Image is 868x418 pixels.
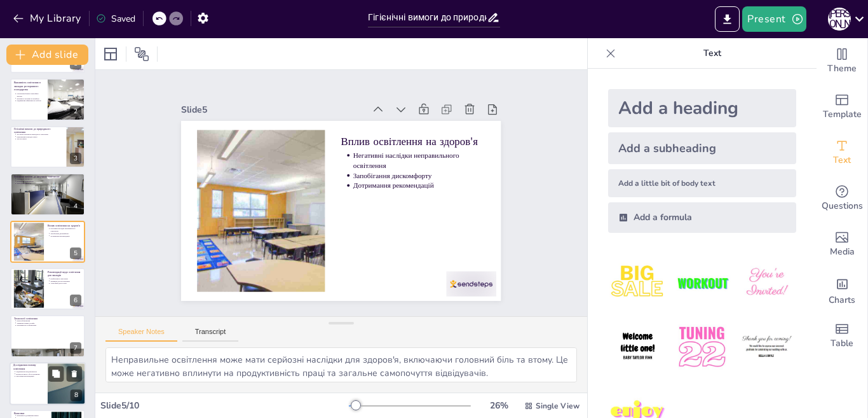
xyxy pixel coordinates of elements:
button: К [PERSON_NAME] [828,6,851,32]
div: 5 [10,221,85,263]
p: Освітлення формує атмосферу закладу [17,92,44,97]
p: Енергоефективність [17,183,81,185]
div: Slide 5 [365,13,433,191]
button: My Library [10,8,86,29]
p: Підвищення ефективності роботи [17,99,44,102]
button: Delete Slide [67,366,82,381]
button: Duplicate Slide [48,366,64,381]
p: Диммери для регулювання [50,280,81,282]
textarea: Неправильне освітлення може мати серйозні наслідки для здоров'я, включаючи головний біль та втому... [105,347,577,382]
p: Рівномірний розподіл світла [17,136,62,138]
p: Тривалий термін служби [17,322,81,324]
p: Чистота вікон [17,138,62,141]
p: Атмосфера для гостей [50,282,81,285]
span: Template [823,108,862,122]
div: 4 [10,173,85,215]
p: Вплив освітлення на здоров'я [48,223,81,227]
div: 26 % [484,400,514,412]
div: Add a little bit of body text [608,169,796,197]
div: 7 [10,315,85,357]
div: Layout [100,44,121,64]
p: Гігієнічні вимоги до штучного освітлення [14,175,81,179]
button: Speaker Notes [105,328,177,342]
p: Дотримання рекомендацій [348,201,398,330]
div: 3 [10,126,85,168]
div: 2 [10,78,85,120]
div: К [PERSON_NAME] [828,8,851,31]
p: Креативність в оформленні [17,324,81,327]
p: Енергозбереження [17,320,81,323]
div: Add a formula [608,202,796,233]
p: Реалізація рекомендацій [16,375,44,377]
div: 7 [70,342,81,354]
span: Media [830,245,855,259]
div: 6 [10,268,85,310]
span: Table [831,337,853,351]
p: Вплив освітлення на здоров'я [383,175,442,317]
p: Важливість дотримання вимог [17,414,48,417]
div: 4 [70,200,81,212]
p: Гігієнічні вимоги до природнього освітлення [14,127,63,134]
span: Position [134,46,149,62]
div: Add a subheading [608,132,796,164]
img: 6.jpeg [737,317,796,377]
div: 8 [10,362,86,405]
span: Charts [829,293,855,307]
div: Get real-time input from your audience [817,176,867,221]
p: Дотримання рекомендацій [50,234,81,237]
div: 2 [70,106,81,117]
p: Негативні наслідки неправильного освітлення [50,227,81,232]
img: 1.jpeg [608,253,667,312]
div: Add a heading [608,89,796,127]
span: Text [833,153,851,167]
p: Запобігання дискомфорту [50,232,81,235]
button: Add slide [6,45,88,65]
span: Questions [822,199,863,213]
div: Add charts and graphs [817,267,867,313]
img: 5.jpeg [672,317,731,377]
p: Рекомендації щодо освітлення для закладів [48,270,81,277]
div: Add ready made slides [817,84,867,130]
div: Change the overall theme [817,38,867,84]
p: Вплив на якість обслуговування [16,373,44,375]
div: Add text boxes [817,130,867,176]
div: Add images, graphics, shapes or video [817,221,867,267]
div: Add a table [817,313,867,359]
div: 8 [71,389,82,401]
p: Важливість освітлення в закладах ресторанного господарства [14,81,44,92]
p: Негативні наслідки неправильного освітлення [367,192,426,323]
div: 5 [70,247,81,259]
img: 3.jpeg [737,253,796,312]
div: Slide 5 / 10 [100,400,349,412]
p: Достатня яскравість природного освітлення [17,133,62,136]
p: Text [621,38,804,69]
p: Висновки [14,412,48,415]
img: 4.jpeg [608,317,667,377]
input: Insert title [368,8,487,27]
p: Запобігання дискомфорту [357,198,407,326]
div: 3 [70,153,81,164]
button: Transcript [182,328,239,342]
p: Технології освітлення [14,317,81,321]
span: Single View [536,401,580,411]
img: 2.jpeg [672,253,731,312]
div: 6 [70,295,81,306]
div: Saved [96,13,135,25]
span: Theme [827,62,857,76]
p: Кольорова температура [17,180,81,183]
p: Яскравість впливає на комфорт [17,97,44,99]
p: Дослідження впливу освітлення [13,363,44,370]
button: Present [742,6,806,32]
p: Підвищення продуктивності [16,370,44,373]
p: Стандарти яскравості [17,178,81,181]
button: Export to PowerPoint [715,6,740,32]
p: Комбіноване освітлення [50,277,81,280]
